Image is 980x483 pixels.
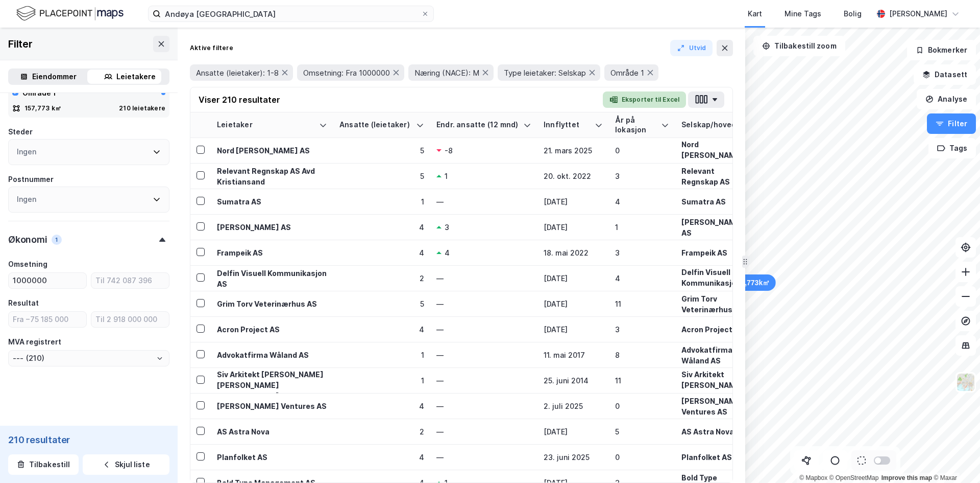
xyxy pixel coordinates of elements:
div: 210 resultater [8,434,169,446]
span: Næring (NACE): M [414,68,479,78]
div: Frampeik AS [217,247,327,258]
input: Søk på adresse, matrikkel, gårdeiere, leietakere eller personer [161,6,421,21]
div: 3 [615,171,669,181]
div: 1 [52,235,62,245]
div: Planfolket AS [217,452,327,463]
div: Advokatfirma Wåland AS [217,350,327,360]
div: 8 [615,350,669,360]
div: — [436,298,531,309]
div: Eiendommer [32,71,77,83]
div: 3 [615,247,669,258]
input: Til 742 087 396 [91,273,169,288]
div: 2 [339,426,424,437]
div: 3 [615,324,669,335]
div: Kart [748,8,762,20]
span: Type leietaker: Selskap [504,68,586,78]
button: Datasett [914,64,976,85]
div: — [436,324,531,335]
div: 4 [615,196,669,207]
div: 4 [339,401,424,411]
div: — [436,375,531,386]
div: Ingen [17,193,36,205]
div: [DATE] [544,222,603,233]
div: 4 [339,222,424,233]
div: 2. juli 2025 [544,401,603,411]
input: ClearOpen [9,351,169,366]
div: 0 [615,401,669,411]
div: Nord [PERSON_NAME] AS [217,145,327,156]
div: 4 [339,452,424,463]
div: 11. mai 2017 [544,350,603,360]
div: Bolig [844,8,862,20]
button: Skjul liste [83,454,169,475]
div: 21. mars 2025 [544,145,603,156]
div: 3 [445,222,449,233]
button: Open [156,354,164,362]
div: 4 [339,324,424,335]
div: Omsetning [8,258,47,270]
div: 5 [339,171,424,181]
div: Filter [8,36,33,52]
div: Endr. ansatte (12 mnd) [436,120,519,130]
span: Omsetning: Fra 1000000 [303,68,390,78]
div: 4 [445,247,450,258]
input: Fra 1 015 860 [9,273,86,288]
div: Frampeik AS [681,247,751,258]
div: [PERSON_NAME] Ventures AS [681,396,751,417]
div: Økonomi [8,234,47,246]
div: — [436,273,531,284]
div: 0 [615,145,669,156]
div: AS Astra Nova [681,426,751,437]
div: [DATE] [544,426,603,437]
input: Fra −75 185 000 [9,312,86,327]
div: 5 [339,145,424,156]
input: Til 2 918 000 000 [91,312,169,327]
div: — [436,452,531,463]
div: Aktive filtere [190,44,233,52]
div: 18. mai 2022 [544,247,603,258]
div: Planfolket AS [681,452,751,463]
div: 1 [615,222,669,233]
div: — [436,196,531,207]
img: logo.f888ab2527a4732fd821a326f86c7f29.svg [16,5,124,22]
a: Improve this map [881,474,932,481]
div: Advokatfirma Wåland AS [681,344,751,366]
div: År på lokasjon [615,116,657,134]
div: 157,773 k㎡ [24,104,61,112]
div: MVA registrert [8,336,61,348]
div: — [436,401,531,411]
div: Nord [PERSON_NAME] AS [681,139,751,171]
div: [PERSON_NAME] AS [681,217,751,238]
div: 11 [615,298,669,309]
span: Område 1 [610,68,644,78]
img: Z [956,373,975,392]
div: [DATE] [544,298,603,309]
div: 1 [339,350,424,360]
div: Resultat [8,297,39,309]
button: Tilbakestill zoom [753,36,845,56]
div: — [436,350,531,360]
div: -8 [445,145,453,156]
div: Selskap/hovedenhet [681,120,739,130]
div: [PERSON_NAME] [889,8,947,20]
button: Bokmerker [907,40,976,60]
div: 11 [615,375,669,386]
button: Analyse [917,89,976,109]
button: Utvid [670,40,713,56]
div: 25. juni 2014 [544,375,603,386]
iframe: Chat Widget [929,434,980,483]
div: Delfin Visuell Kommunikasjon AS [681,267,751,299]
button: Tilbakestill [8,454,79,475]
div: Grim Torv Veterinærhus AS [681,293,751,315]
div: 5 [339,298,424,309]
div: 210 leietakere [119,104,165,112]
div: — [436,426,531,437]
span: Ansatte (leietaker): 1-8 [196,68,279,78]
div: AS Astra Nova [217,426,327,437]
button: Tags [928,138,976,158]
div: [DATE] [544,196,603,207]
div: 1 [339,196,424,207]
div: 23. juni 2025 [544,452,603,463]
div: 1 [339,375,424,386]
div: Delfin Visuell Kommunikasjon AS [217,268,327,289]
